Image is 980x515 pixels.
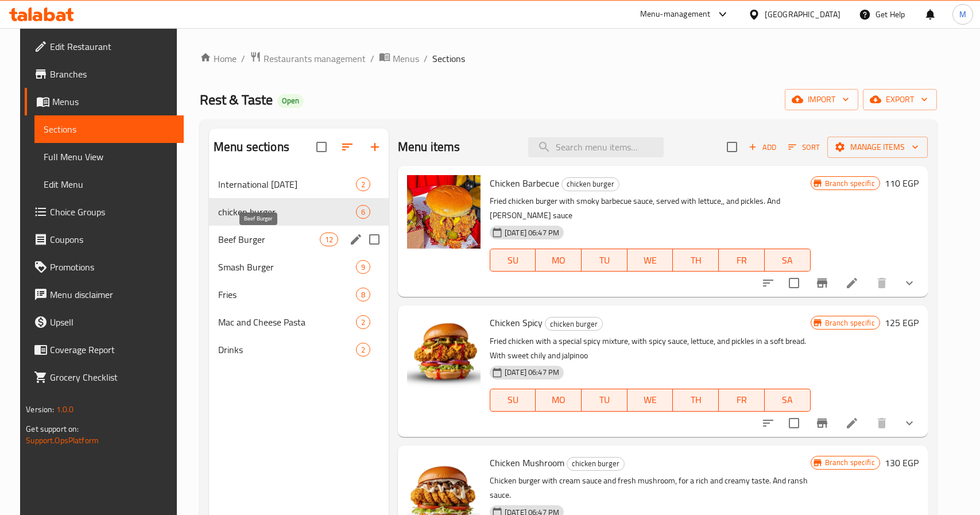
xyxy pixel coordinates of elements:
span: Rest & Taste [200,87,273,113]
span: Edit Restaurant [50,40,175,53]
a: Branches [25,60,184,88]
span: Chicken Barbecue [490,175,559,192]
button: MO [536,249,582,272]
div: items [356,343,370,357]
a: Edit Restaurant [25,33,184,60]
span: [DATE] 06:47 PM [500,227,564,238]
span: M [959,8,966,21]
span: Sections [432,52,465,65]
span: 8 [357,289,370,300]
span: SA [769,252,806,269]
a: Coverage Report [25,336,184,363]
span: Sections [44,122,175,136]
span: chicken burger [545,317,602,331]
span: Drinks [218,343,356,357]
span: 12 [320,234,338,245]
button: MO [536,389,582,412]
h6: 130 EGP [885,455,919,471]
span: Version: [26,402,54,417]
svg: Show Choices [902,416,916,430]
span: Add [747,141,778,154]
span: import [794,92,849,107]
span: 2 [357,344,370,355]
span: 2 [357,317,370,328]
span: Grocery Checklist [50,370,175,384]
nav: breadcrumb [200,51,937,66]
p: Chicken burger with cream sauce and fresh mushroom, for a rich and creamy taste. And ransh sauce. [490,474,811,502]
h2: Menu sections [214,138,289,156]
span: chicken burger [218,205,356,219]
button: SA [765,389,811,412]
span: chicken burger [567,457,624,470]
span: Choice Groups [50,205,175,219]
div: items [320,233,338,246]
span: Beef Burger [218,233,320,246]
span: chicken burger [562,177,619,191]
span: Smash Burger [218,260,356,274]
button: sort-choices [754,409,782,437]
span: Edit Menu [44,177,175,191]
div: items [356,315,370,329]
button: WE [627,389,673,412]
div: chicken burger [561,177,619,191]
button: Branch-specific-item [808,409,836,437]
h2: Menu items [398,138,460,156]
span: 1.0.0 [56,402,74,417]
li: / [424,52,428,65]
a: Menus [379,51,419,66]
div: chicken burger6 [209,198,389,226]
input: search [528,137,664,157]
div: Mac and Cheese Pasta2 [209,308,389,336]
span: Select all sections [309,135,334,159]
span: SA [769,392,806,408]
span: WE [632,392,669,408]
a: Full Menu View [34,143,184,171]
a: Grocery Checklist [25,363,184,391]
button: export [863,89,937,110]
span: Chicken Spicy [490,314,543,331]
span: [DATE] 06:47 PM [500,367,564,378]
button: Add [744,138,781,156]
span: Coupons [50,233,175,246]
span: export [872,92,928,107]
span: Branch specific [820,317,880,328]
svg: Show Choices [902,276,916,290]
div: Drinks2 [209,336,389,363]
div: Fries [218,288,356,301]
div: Beef Burger12edit [209,226,389,253]
span: Menus [393,52,419,65]
a: Home [200,52,237,65]
button: SU [490,249,536,272]
span: Sort sections [334,133,361,161]
a: Edit Menu [34,171,184,198]
button: FR [719,249,765,272]
span: Mac and Cheese Pasta [218,315,356,329]
span: WE [632,252,669,269]
span: Sort items [781,138,827,156]
span: TH [677,392,714,408]
h6: 110 EGP [885,175,919,191]
button: FR [719,389,765,412]
li: / [370,52,374,65]
img: Chicken Spicy [407,315,481,388]
div: International [DATE]2 [209,171,389,198]
div: Fries8 [209,281,389,308]
button: delete [868,409,896,437]
a: Support.OpsPlatform [26,433,99,448]
div: International Potato Day [218,177,356,191]
span: International [DATE] [218,177,356,191]
span: Full Menu View [44,150,175,164]
a: Edit menu item [845,416,859,430]
img: Chicken Barbecue [407,175,481,249]
button: TU [582,389,627,412]
div: Smash Burger9 [209,253,389,281]
span: SU [495,252,532,269]
button: TH [673,389,719,412]
button: import [785,89,858,110]
button: delete [868,269,896,297]
button: edit [347,231,365,248]
div: chicken burger [545,317,603,331]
